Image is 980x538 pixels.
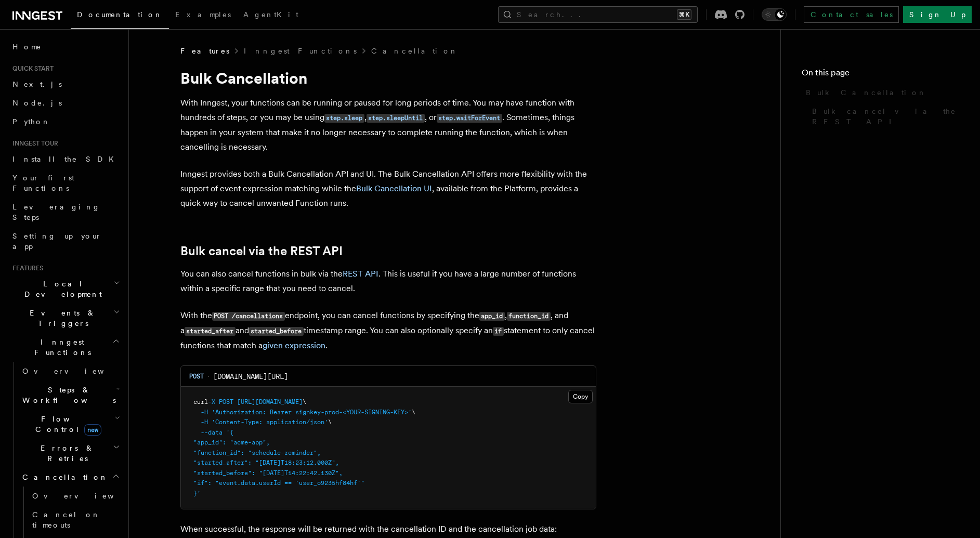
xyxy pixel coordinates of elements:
[180,46,229,56] span: Features
[180,244,343,258] a: Bulk cancel via the REST API
[237,398,303,405] span: [URL][DOMAIN_NAME]
[8,308,113,329] span: Events & Triggers
[201,418,208,426] span: -H
[18,439,122,468] button: Errors & Retries
[324,112,364,122] a: step.sleep
[356,183,432,193] a: Bulk Cancellation UI
[804,6,899,23] a: Contact sales
[77,10,163,19] span: Documentation
[18,410,122,439] button: Flow Controlnew
[18,414,114,435] span: Flow Control
[367,114,425,123] code: step.sleepUntil
[18,380,122,410] button: Steps & Workflows
[903,6,972,23] a: Sign Up
[328,418,332,426] span: \
[185,327,236,336] code: started_after
[8,274,122,304] button: Local Development
[8,139,58,148] span: Inngest tour
[8,333,122,362] button: Inngest Functions
[762,8,787,21] button: Toggle dark mode
[193,490,201,497] span: }'
[8,150,122,168] a: Install the SDK
[12,174,74,192] span: Your first Functions
[180,522,596,536] p: When successful, the response will be returned with the cancellation ID and the cancellation job ...
[8,264,43,272] span: Features
[84,424,101,436] span: new
[8,64,54,73] span: Quick start
[189,372,204,380] span: POST
[28,487,122,505] a: Overview
[357,479,364,487] span: '"
[802,83,959,102] a: Bulk Cancellation
[18,385,116,405] span: Steps & Workflows
[193,479,299,487] span: "if": "event.data.userId == '
[303,398,306,405] span: \
[213,371,288,382] span: [DOMAIN_NAME][URL]
[367,112,425,122] a: step.sleepUntil
[18,362,122,380] a: Overview
[808,102,959,131] a: Bulk cancel via the REST API
[201,409,208,416] span: -H
[12,155,120,163] span: Install the SDK
[18,443,113,464] span: Errors & Retries
[193,469,343,477] span: "started_before": "[DATE]T14:22:42.130Z",
[180,167,596,211] p: Inngest provides both a Bulk Cancellation API and UI. The Bulk Cancellation API offers more flexi...
[71,3,169,29] a: Documentation
[498,6,698,23] button: Search...⌘K
[8,75,122,94] a: Next.js
[8,304,122,333] button: Events & Triggers
[237,3,305,28] a: AgentKit
[343,269,378,279] a: REST API
[22,367,129,375] span: Overview
[180,69,596,87] h1: Bulk Cancellation
[412,409,415,416] span: \
[8,227,122,256] a: Setting up your app
[28,505,122,534] a: Cancel on timeouts
[180,96,596,154] p: With Inngest, your functions can be running or paused for long periods of time. You may have func...
[32,492,139,500] span: Overview
[8,279,113,299] span: Local Development
[219,398,233,405] span: POST
[812,106,959,127] span: Bulk cancel via the REST API
[8,37,122,56] a: Home
[212,418,328,426] span: 'Content-Type: application/json'
[193,439,270,446] span: "app_id": "acme-app",
[208,398,215,405] span: -X
[212,312,285,321] code: POST /cancellations
[8,168,122,198] a: Your first Functions
[244,46,357,56] a: Inngest Functions
[226,429,233,436] span: '{
[193,398,208,405] span: curl
[212,409,412,416] span: 'Authorization: Bearer signkey-prod-<YOUR-SIGNING-KEY>'
[299,479,357,487] span: user_o9235hf84hf
[12,117,50,126] span: Python
[263,340,325,350] a: given expression
[243,10,298,19] span: AgentKit
[493,327,504,336] code: if
[12,203,100,221] span: Leveraging Steps
[12,232,102,251] span: Setting up your app
[802,67,959,83] h4: On this page
[479,312,505,321] code: app_id
[175,10,231,19] span: Examples
[18,468,122,487] button: Cancellation
[193,449,321,456] span: "function_id": "schedule-reminder",
[8,198,122,227] a: Leveraging Steps
[371,46,459,56] a: Cancellation
[437,114,502,123] code: step.waitForEvent
[32,510,100,529] span: Cancel on timeouts
[324,114,364,123] code: step.sleep
[249,327,304,336] code: started_before
[8,112,122,131] a: Python
[193,459,339,466] span: "started_after": "[DATE]T18:23:12.000Z",
[8,94,122,112] a: Node.js
[437,112,502,122] a: step.waitForEvent
[677,9,691,20] kbd: ⌘K
[180,308,596,353] p: With the endpoint, you can cancel functions by specifying the , , and a and timestamp range. You ...
[568,390,593,403] button: Copy
[12,99,62,107] span: Node.js
[201,429,223,436] span: --data
[806,87,926,98] span: Bulk Cancellation
[12,80,62,88] span: Next.js
[8,337,112,358] span: Inngest Functions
